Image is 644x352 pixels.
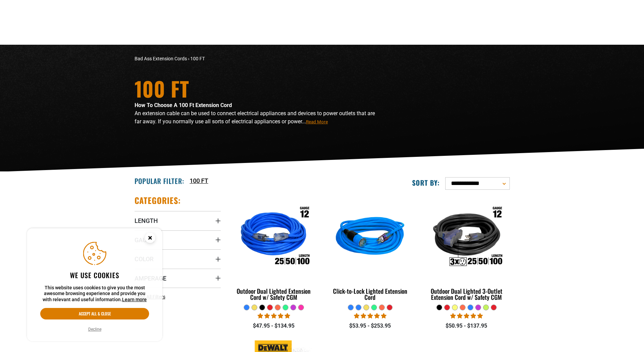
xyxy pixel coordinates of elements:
span: 4.83 stars [258,313,290,319]
span: › [188,56,189,61]
a: Learn more [122,297,147,302]
div: $47.95 - $134.95 [231,322,317,330]
img: blue [328,199,413,276]
nav: breadcrumbs [135,55,381,62]
aside: Cookie Consent [27,228,162,341]
p: An extension cable can be used to connect electrical appliances and devices to power outlets that... [135,109,381,126]
a: Outdoor Dual Lighted 3-Outlet Extension Cord w/ Safety CGM Outdoor Dual Lighted 3-Outlet Extensio... [423,195,509,304]
p: This website uses cookies to give you the most awesome browsing experience and provide you with r... [40,285,149,303]
label: Sort by: [412,178,440,187]
a: 100 FT [190,176,208,185]
a: Bad Ass Extension Cords [135,56,187,61]
strong: How To Choose A 100 Ft Extension Cord [135,102,232,108]
div: Outdoor Dual Lighted Extension Cord w/ Safety CGM [231,288,317,300]
h1: 100 FT [135,78,381,99]
span: Read More [306,119,328,124]
div: $53.95 - $253.95 [327,322,413,330]
span: 4.80 stars [450,313,483,319]
a: Outdoor Dual Lighted Extension Cord w/ Safety CGM Outdoor Dual Lighted Extension Cord w/ Safety CGM [231,195,317,304]
summary: Gauge [135,230,221,249]
img: Outdoor Dual Lighted Extension Cord w/ Safety CGM [231,199,316,276]
div: $50.95 - $137.95 [423,322,509,330]
button: Decline [86,326,103,333]
h2: Popular Filter: [135,177,184,185]
div: Outdoor Dual Lighted 3-Outlet Extension Cord w/ Safety CGM [423,288,509,300]
h2: Categories: [135,195,181,206]
h2: We use cookies [40,271,149,279]
span: Length [135,217,158,225]
button: Accept all & close [40,308,149,319]
div: Click-to-Lock Lighted Extension Cord [327,288,413,300]
summary: Length [135,211,221,230]
summary: Amperage [135,269,221,288]
span: 4.87 stars [354,313,386,319]
summary: Color [135,249,221,268]
a: blue Click-to-Lock Lighted Extension Cord [327,195,413,304]
span: 100 FT [190,56,205,61]
img: Outdoor Dual Lighted 3-Outlet Extension Cord w/ Safety CGM [424,199,509,276]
